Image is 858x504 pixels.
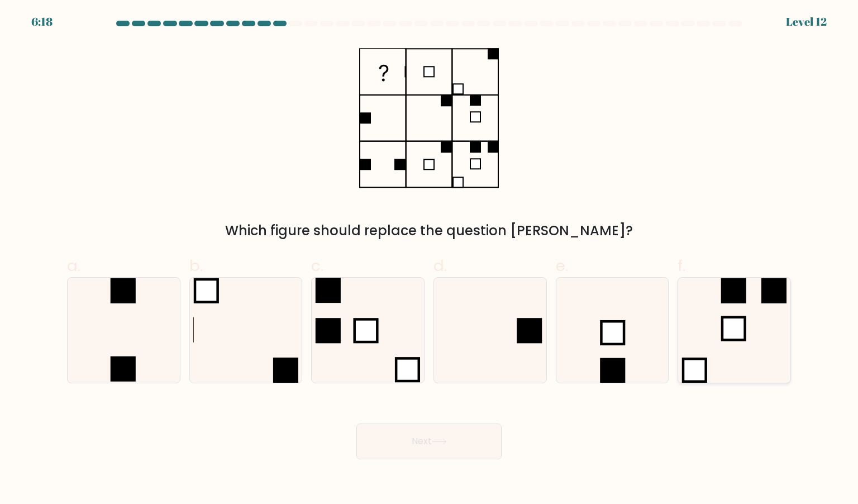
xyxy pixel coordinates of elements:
[556,255,568,277] span: e.
[67,255,80,277] span: a.
[433,255,447,277] span: d.
[189,255,203,277] span: b.
[311,255,323,277] span: c.
[356,424,502,459] button: Next
[74,221,784,241] div: Which figure should replace the question [PERSON_NAME]?
[678,255,685,277] span: f.
[31,13,53,30] div: 6:18
[786,13,827,30] div: Level 12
